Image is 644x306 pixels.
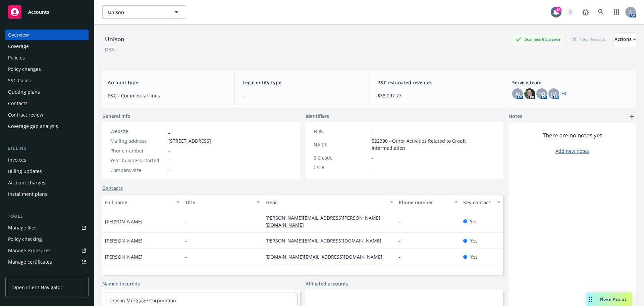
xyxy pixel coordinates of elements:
[377,92,496,99] span: $38,097.77
[8,110,43,120] div: Contract review
[102,113,130,120] span: General info
[5,110,89,120] a: Contract review
[105,46,117,53] div: DBA: -
[372,137,495,151] span: 522390 - Other Activities Related to Credit Intermediation
[600,296,627,302] span: Nova Assist
[185,218,187,225] span: -
[110,137,166,144] div: Mailing address
[109,297,176,304] a: Unison Mortgage Corporation
[524,88,535,99] img: photo
[463,199,493,206] div: Key contact
[5,30,89,40] a: Overview
[399,199,450,206] div: Phone number
[555,147,589,155] a: Add new notes
[5,41,89,52] a: Coverage
[538,90,545,97] span: HB
[586,293,595,306] div: Drag to move
[562,92,567,96] a: +4
[105,199,172,206] div: Full name
[263,194,396,210] button: Email
[314,154,369,161] div: SIC code
[306,280,348,287] a: Affiliated accounts
[110,157,166,164] div: Year business started
[8,75,31,86] div: SSC Cases
[5,189,89,200] a: Installment plans
[543,131,602,139] span: There are no notes yet
[243,92,361,99] span: -
[5,98,89,109] a: Contacts
[8,87,40,97] div: Quoting plans
[8,222,37,233] div: Manage files
[105,218,143,225] span: [PERSON_NAME]
[5,177,89,188] a: Account charges
[372,164,373,171] span: -
[110,167,166,174] div: Company size
[8,189,47,200] div: Installment plans
[8,268,42,279] div: Manage claims
[8,166,42,177] div: Billing updates
[8,52,25,63] div: Policies
[555,7,561,13] div: 15
[265,237,387,244] a: [PERSON_NAME][EMAIL_ADDRESS][DOMAIN_NAME]
[628,113,636,121] a: add
[8,121,58,132] div: Coverage gap analysis
[516,90,520,97] span: AJ
[399,254,406,260] a: -
[102,5,186,19] button: Unison
[399,218,406,225] a: -
[470,253,478,260] span: Yes
[508,113,522,121] span: Notes
[377,79,496,86] span: P&C estimated revenue
[8,234,42,245] div: Policy checking
[372,128,373,135] span: -
[614,33,636,46] button: Actions
[8,245,51,256] div: Manage exposures
[461,194,503,210] button: Key contact
[265,215,380,228] a: [PERSON_NAME][EMAIL_ADDRESS][PERSON_NAME][DOMAIN_NAME]
[5,234,89,245] a: Policy checking
[12,284,62,291] span: Open Client Navigator
[8,177,45,188] div: Account charges
[5,213,89,220] div: Tools
[5,3,89,21] a: Accounts
[5,245,89,256] a: Manage exposures
[182,194,263,210] button: Title
[102,194,182,210] button: Full name
[8,64,41,75] div: Policy changes
[5,145,89,152] div: Billing
[110,128,166,135] div: Website
[168,128,170,134] a: -
[5,155,89,165] a: Invoices
[399,237,406,244] a: -
[102,184,123,191] a: Contacts
[563,5,577,19] a: Start snowing
[569,35,609,43] div: Total Rewards
[108,92,226,99] span: P&C - Commercial lines
[314,164,369,171] div: CSLB
[5,121,89,132] a: Coverage gap analysis
[5,75,89,86] a: SSC Cases
[5,52,89,63] a: Policies
[265,254,388,260] a: [DOMAIN_NAME][EMAIL_ADDRESS][DOMAIN_NAME]
[5,257,89,267] a: Manage certificates
[5,166,89,177] a: Billing updates
[314,128,369,135] div: FEIN
[168,137,211,144] span: [STREET_ADDRESS]
[243,79,361,86] span: Legal entity type
[5,222,89,233] a: Manage files
[8,30,29,40] div: Overview
[512,79,631,86] span: Service team
[168,157,170,164] span: -
[8,41,29,52] div: Coverage
[5,268,89,279] a: Manage claims
[185,237,187,244] span: -
[105,237,143,244] span: [PERSON_NAME]
[579,5,592,19] a: Report a Bug
[470,237,478,244] span: Yes
[108,79,226,86] span: Account type
[470,218,478,225] span: Yes
[306,113,329,120] span: Identifiers
[265,199,386,206] div: Email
